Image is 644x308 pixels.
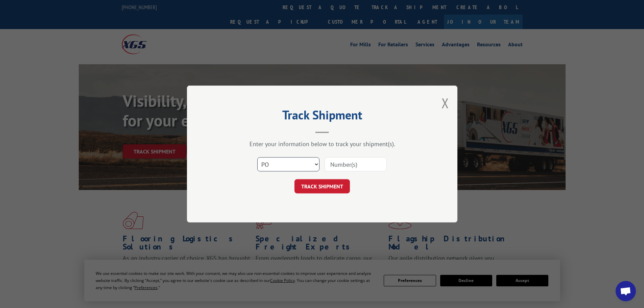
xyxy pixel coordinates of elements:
button: Close modal [442,94,449,112]
h2: Track Shipment [221,110,424,123]
input: Number(s) [325,157,387,171]
button: TRACK SHIPMENT [294,179,350,193]
div: Open chat [616,281,636,301]
div: Enter your information below to track your shipment(s). [221,140,424,148]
